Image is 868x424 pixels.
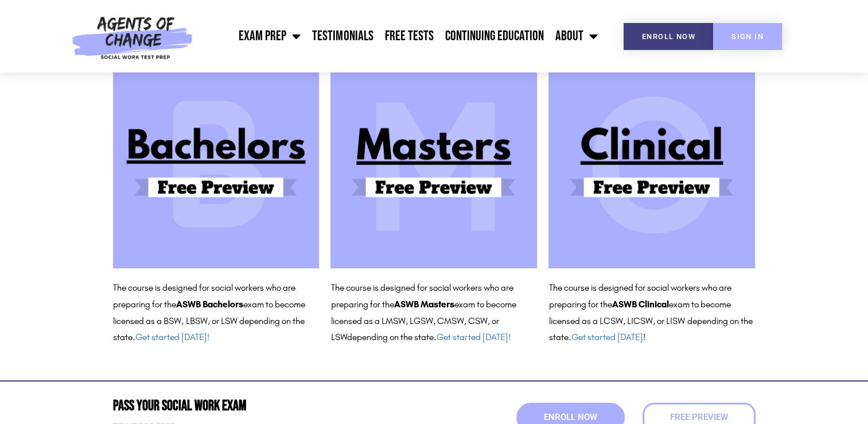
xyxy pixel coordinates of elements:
a: Get started [DATE]! [436,332,510,342]
p: The course is designed for social workers who are preparing for the exam to become licensed as a ... [330,280,537,346]
a: Exam Prep [233,22,306,51]
h2: Pass Your Social Work Exam [113,399,429,413]
span: Free Preview [670,413,728,422]
span: . ! [568,332,645,342]
b: ASWB Bachelors [176,299,243,310]
a: Continuing Education [439,22,549,51]
a: Testimonials [306,22,379,51]
a: SIGN IN [713,23,782,50]
span: Enroll Now [642,33,695,40]
a: Free Tests [379,22,439,51]
span: depending on the state. [347,332,510,342]
a: Enroll Now [624,23,714,50]
p: The course is designed for social workers who are preparing for the exam to become licensed as a ... [113,280,320,346]
a: About [549,22,603,51]
b: ASWB Masters [394,299,454,310]
span: SIGN IN [731,33,764,40]
span: Enroll Now [544,413,597,422]
b: ASWB Clinical [612,299,668,310]
a: Get started [DATE]! [135,332,209,342]
nav: Menu [198,22,604,51]
p: The course is designed for social workers who are preparing for the exam to become licensed as a ... [548,280,755,346]
a: Get started [DATE] [571,332,643,342]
